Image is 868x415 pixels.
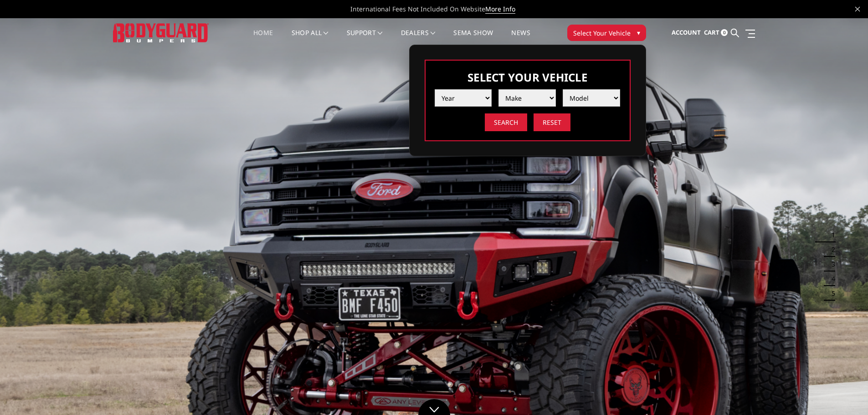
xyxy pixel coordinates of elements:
[453,30,493,47] a: SEMA Show
[253,30,273,47] a: Home
[826,242,835,257] button: 2 of 5
[401,30,436,47] a: Dealers
[704,20,728,45] a: Cart 0
[418,399,450,415] a: Click to Down
[822,371,868,415] iframe: Chat Widget
[826,272,835,286] button: 4 of 5
[511,30,530,47] a: News
[347,30,383,47] a: Support
[637,28,640,37] span: ▾
[721,29,728,36] span: 0
[485,113,527,131] input: Search
[567,25,646,41] button: Select Your Vehicle
[435,70,621,85] h3: Select Your Vehicle
[292,30,329,47] a: shop all
[672,20,701,45] a: Account
[704,28,719,36] span: Cart
[826,286,835,301] button: 5 of 5
[573,28,631,38] span: Select Your Vehicle
[826,257,835,272] button: 3 of 5
[826,228,835,242] button: 1 of 5
[534,113,570,131] input: Reset
[485,5,515,14] a: More Info
[435,89,492,107] select: Please select the value from list.
[672,28,701,36] span: Account
[113,23,209,42] img: BODYGUARD BUMPERS
[498,89,556,107] select: Please select the value from list.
